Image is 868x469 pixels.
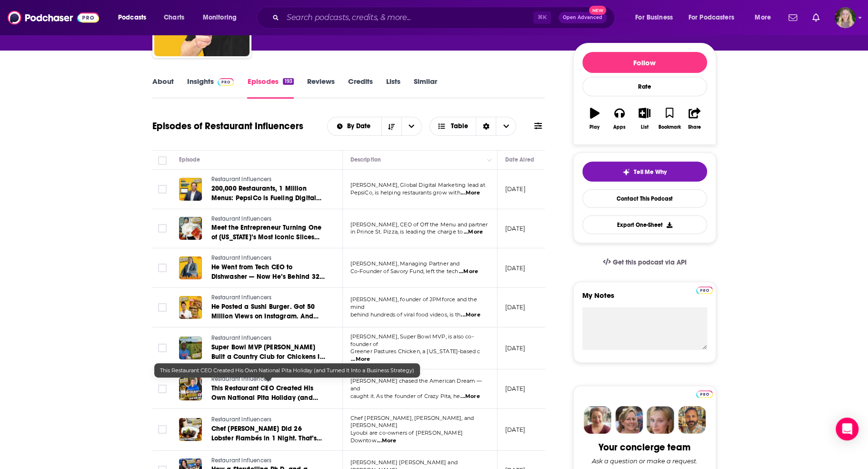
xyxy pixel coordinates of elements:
[187,77,234,99] a: InsightsPodchaser Pro
[211,416,272,423] span: Restaurant Influencers
[160,367,414,374] span: This Restaurant CEO Created His Own National Pita Holiday (and Turned It Into a Business Strategy)
[350,348,480,355] span: Greener Pastures Chicken, a [US_STATE]-based c
[211,335,272,341] span: Restaurant Influencers
[641,124,649,130] div: List
[696,285,713,294] a: Pro website
[629,10,685,25] button: open menu
[283,10,533,25] input: Search podcasts, credits, & more...
[451,123,468,130] span: Table
[211,343,325,370] span: Super Bowl MVP [PERSON_NAME] Built a Country Club for Chickens In [US_STATE]
[559,12,607,23] button: Open AdvancedNew
[563,15,602,20] span: Open Advanced
[350,377,482,392] span: [PERSON_NAME] chased the American Dream — and
[688,124,701,130] div: Share
[350,333,474,347] span: [PERSON_NAME], Super Bowl MVP, is also co-founder of
[211,376,272,382] span: Restaurant Influencers
[505,224,526,233] p: [DATE]
[460,393,479,400] span: ...More
[696,286,713,294] img: Podchaser Pro
[211,302,326,321] a: He Posted a Sushi Burger. Got 50 Million Views on Instagram. And Built an Empire.
[218,78,234,86] img: Podchaser Pro
[386,77,400,99] a: Lists
[211,223,326,242] a: Meet the Entrepreneur Turning One of [US_STATE]’s Most Iconic Slices Into The Next Top Pizza Brand
[211,416,326,424] a: Restaurant Influencers
[658,124,680,130] div: Bookmark
[808,10,823,26] a: Show notifications dropdown
[211,175,326,184] a: Restaurant Influencers
[211,263,326,282] a: He Went from Tech CEO to Dishwasher — Now He’s Behind 320 Restaurants and $750 Million in Assets
[179,154,200,165] div: Episode
[682,10,748,25] button: open menu
[647,406,674,434] img: Jules Profile
[476,117,496,135] div: Sort Direction
[211,215,326,224] a: Restaurant Influencers
[505,264,526,272] p: [DATE]
[377,437,396,445] span: ...More
[211,184,322,212] span: 200,000 Restaurants, 1 Million Menus: PepsiCo is Fueling Digital Growth of Restaurants
[211,424,326,443] a: Chef [PERSON_NAME] Did 26 Lobster Flambés in 1 Night. That’s the Commitment That Turned Guests In...
[582,52,707,73] button: Follow
[350,393,460,399] span: caught it. As the founder of Crazy Pita, he
[211,176,272,183] span: Restaurant Influencers
[401,117,421,135] button: open menu
[158,303,167,312] span: Toggle select row
[582,291,707,307] label: My Notes
[613,124,626,130] div: Apps
[835,7,856,28] button: Show profile menu
[350,221,488,228] span: [PERSON_NAME], CEO of Off the Menu and partner
[283,78,293,85] div: 193
[584,406,611,434] img: Sydney Profile
[211,294,272,301] span: Restaurant Influencers
[595,251,694,274] a: Get this podcast via API
[612,258,686,266] span: Get this podcast via API
[211,224,322,251] span: Meet the Entrepreneur Turning One of [US_STATE]’s Most Iconic Slices Into The Next Top Pizza Brand
[196,10,249,25] button: open menu
[350,268,459,275] span: Co-Founder of Savory Fund, left the tech
[350,260,460,267] span: [PERSON_NAME], Managing Partner and
[461,311,480,319] span: ...More
[484,154,495,166] button: Column Actions
[350,415,474,429] span: Chef [PERSON_NAME], [PERSON_NAME], and [PERSON_NAME]
[211,343,326,362] a: Super Bowl MVP [PERSON_NAME] Built a Country Club for Chickens In [US_STATE]
[429,117,517,136] button: Choose View
[381,117,401,135] button: Sort Direction
[836,418,858,440] div: Open Intercom Messenger
[307,77,335,99] a: Reviews
[211,375,326,384] a: Restaurant Influencers
[328,123,381,130] button: open menu
[461,189,480,197] span: ...More
[118,11,146,24] span: Podcasts
[348,77,373,99] a: Credits
[678,406,706,434] img: Jon Profile
[152,120,303,132] h1: Episodes of Restaurant Influencers
[592,457,698,465] div: Ask a question or make a request.
[350,154,381,165] div: Description
[247,77,293,99] a: Episodes193
[696,390,713,398] img: Podchaser Pro
[755,11,771,24] span: More
[748,10,783,25] button: open menu
[211,384,318,411] span: This Restaurant CEO Created His Own National Pita Holiday (and Turned It Into a Business Strategy)
[211,184,326,203] a: 200,000 Restaurants, 1 Million Menus: PepsiCo is Fueling Digital Growth of Restaurants
[835,7,856,28] img: User Profile
[8,9,99,27] img: Podchaser - Follow, Share and Rate Podcasts
[505,385,526,393] p: [DATE]
[347,123,374,130] span: By Date
[582,162,707,182] button: tell me why sparkleTell Me Why
[582,77,707,96] div: Rate
[266,7,624,29] div: Search podcasts, credits, & more...
[835,7,856,28] span: Logged in as lauren19365
[350,429,463,444] span: Lyoubi are co-owners of [PERSON_NAME] Downtow
[158,385,167,393] span: Toggle select row
[203,11,237,24] span: Monitoring
[211,254,326,263] a: Restaurant Influencers
[785,10,801,26] a: Show notifications dropdown
[158,264,167,272] span: Toggle select row
[505,154,534,165] div: Date Aired
[350,189,460,196] span: PepsiCo, is helping restaurants grow with
[158,344,167,352] span: Toggle select row
[607,102,632,136] button: Apps
[350,182,485,188] span: [PERSON_NAME], Global Digital Marketing lead at
[158,185,167,194] span: Toggle select row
